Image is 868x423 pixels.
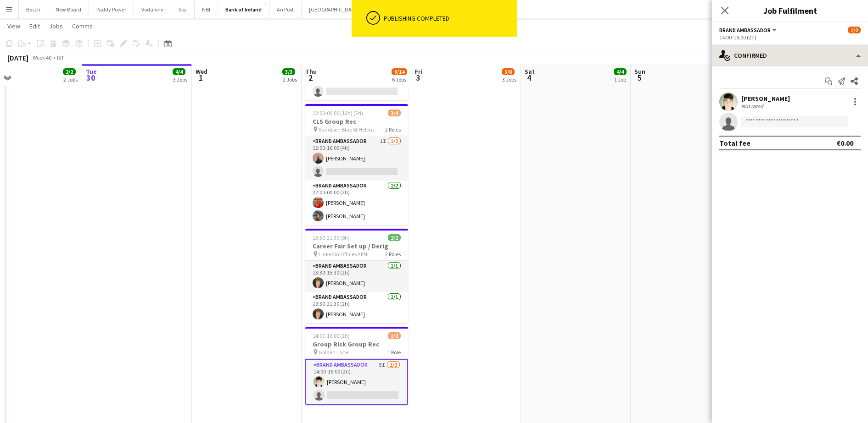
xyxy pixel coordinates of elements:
[741,103,765,110] div: Not rated
[305,67,317,76] span: Thu
[319,251,369,258] span: Linkedin Offices APNI
[7,53,28,62] div: [DATE]
[45,20,67,32] a: Jobs
[171,0,195,18] button: Sky
[387,349,401,356] span: 1 Role
[836,138,853,148] div: €0.00
[218,0,269,18] button: Bank of Ireland
[392,76,407,83] div: 6 Jobs
[173,68,185,75] span: 4/4
[282,68,295,75] span: 3/3
[388,110,401,116] span: 3/4
[302,0,367,18] button: [GEOGRAPHIC_DATA]
[741,94,790,103] div: [PERSON_NAME]
[48,0,89,18] button: New Board
[7,22,20,30] span: View
[614,68,627,75] span: 4/4
[388,332,401,339] span: 1/2
[57,54,64,61] div: IST
[84,72,97,83] span: 30
[194,72,207,83] span: 1
[305,340,408,348] h3: Group Risk Group Rec
[634,67,645,76] span: Sun
[712,5,868,16] h3: Job Fulfilment
[283,76,297,83] div: 2 Jobs
[304,72,317,83] span: 2
[313,234,350,241] span: 13:30-21:30 (8h)
[19,0,48,18] button: Bosch
[719,27,771,33] span: Brand Ambassador
[134,0,171,18] button: Vodafone
[415,67,422,76] span: Fri
[269,0,302,18] button: An Post
[305,181,408,225] app-card-role: Brand Ambassador2/222:00-00:00 (2h)[PERSON_NAME][PERSON_NAME]
[414,72,422,83] span: 3
[384,14,513,22] div: Publishing completed
[614,76,626,83] div: 1 Job
[719,34,861,41] div: 14:00-16:00 (2h)
[26,20,44,32] a: Edit
[30,54,53,61] span: Week 40
[72,22,93,30] span: Comms
[305,359,408,405] app-card-role: Brand Ambassador5I1/214:00-16:00 (2h)[PERSON_NAME]
[313,332,350,339] span: 14:00-16:00 (2h)
[502,76,516,83] div: 3 Jobs
[502,68,515,75] span: 5/8
[305,327,408,405] app-job-card: 14:00-16:00 (2h)1/2Group Risk Group Rec Golden Lane1 RoleBrand Ambassador5I1/214:00-16:00 (2h)[PE...
[319,126,375,133] span: Raddison Blue St Helens
[633,72,645,83] span: 5
[719,138,750,148] div: Total fee
[305,229,408,323] app-job-card: 13:30-21:30 (8h)2/2Career Fair Set up / Derig Linkedin Offices APNI2 RolesBrand Ambassador1/113:3...
[63,68,76,75] span: 2/2
[319,349,348,356] span: Golden Lane
[4,20,24,32] a: View
[305,261,408,292] app-card-role: Brand Ambassador1/113:30-15:30 (2h)[PERSON_NAME]
[196,67,207,76] span: Wed
[305,104,408,225] app-job-card: 12:00-00:00 (12h) (Fri)3/4CLS Group Rec Raddison Blue St Helens2 RolesBrand Ambassador1I1/212:00-...
[848,27,861,33] span: 1/2
[719,27,778,33] button: Brand Ambassador
[313,110,363,116] span: 12:00-00:00 (12h) (Fri)
[523,72,535,83] span: 4
[305,136,408,181] app-card-role: Brand Ambassador1I1/212:00-16:00 (4h)[PERSON_NAME]
[29,22,40,30] span: Edit
[195,0,218,18] button: NBI
[388,234,401,241] span: 2/2
[68,20,96,32] a: Comms
[305,242,408,250] h3: Career Fair Set up / Derig
[305,292,408,323] app-card-role: Brand Ambassador1/119:30-21:30 (2h)[PERSON_NAME]
[712,44,868,66] div: Confirmed
[525,67,535,76] span: Sat
[86,67,97,76] span: Tue
[305,117,408,126] h3: CLS Group Rec
[173,76,187,83] div: 3 Jobs
[385,251,401,258] span: 2 Roles
[49,22,63,30] span: Jobs
[385,126,401,133] span: 2 Roles
[89,0,134,18] button: Paddy Power
[392,68,407,75] span: 9/14
[63,76,78,83] div: 2 Jobs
